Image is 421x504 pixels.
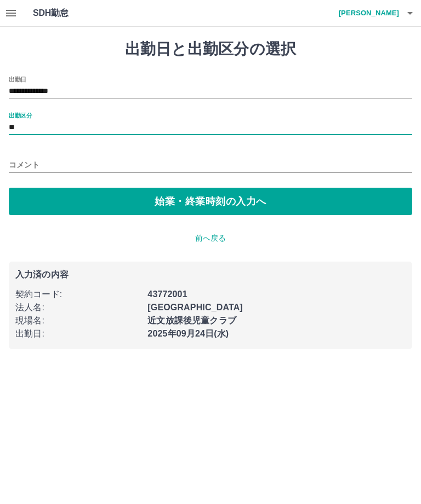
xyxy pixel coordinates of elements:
p: 現場名 : [15,314,141,327]
p: 入力済の内容 [15,270,406,279]
p: 法人名 : [15,301,141,314]
b: [GEOGRAPHIC_DATA] [147,303,243,312]
b: 近文放課後児童クラブ [147,316,236,325]
button: 始業・終業時刻の入力へ [9,188,412,215]
p: 契約コード : [15,288,141,301]
h1: 出勤日と出勤区分の選択 [9,40,412,59]
b: 43772001 [147,289,187,299]
p: 出勤日 : [15,327,141,340]
p: 前へ戻る [9,233,412,244]
label: 出勤日 [9,75,26,83]
b: 2025年09月24日(水) [147,329,229,338]
label: 出勤区分 [9,111,32,119]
